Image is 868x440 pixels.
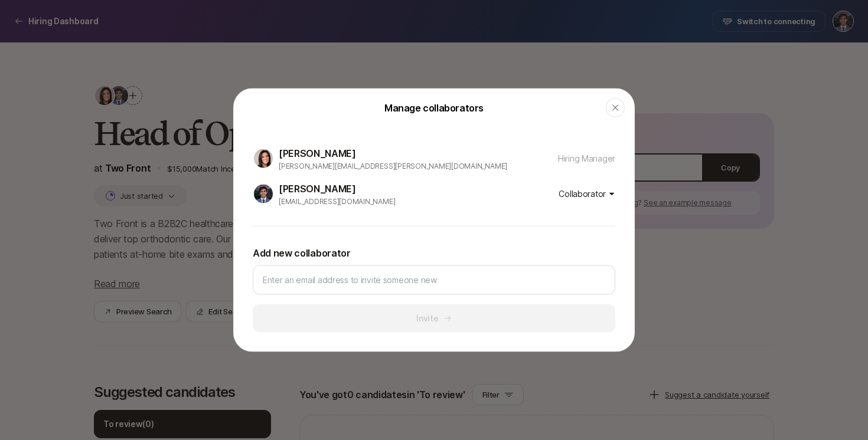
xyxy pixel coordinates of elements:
[559,187,615,201] button: Collaborator
[279,161,537,172] p: [PERSON_NAME][EMAIL_ADDRESS][PERSON_NAME][DOMAIN_NAME]
[279,196,537,207] p: [EMAIL_ADDRESS][DOMAIN_NAME]
[279,181,537,196] p: [PERSON_NAME]
[279,146,537,161] p: [PERSON_NAME]
[263,273,601,287] input: Enter an email address to invite someone new
[559,187,606,201] p: Collaborator
[253,245,351,261] span: Add new collaborator
[254,149,273,168] img: 71d7b91d_d7cb_43b4_a7ea_a9b2f2cc6e03.jpg
[558,152,615,166] p: Hiring Manager
[384,103,484,113] h2: Manage collaborators
[254,185,273,203] img: 4640b0e7_2b03_4c4f_be34_fa460c2e5c38.jpg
